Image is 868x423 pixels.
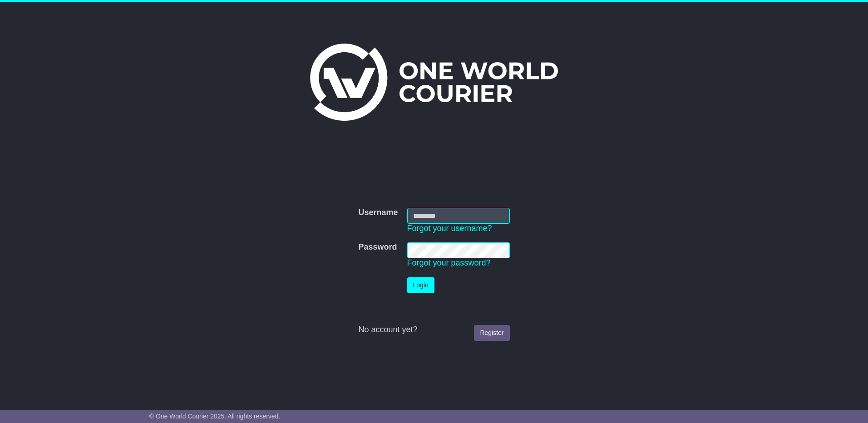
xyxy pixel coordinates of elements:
img: One World [310,44,558,121]
a: Forgot your password? [407,258,491,267]
div: No account yet? [358,325,509,335]
label: Password [358,242,397,252]
span: © One World Courier 2025. All rights reserved. [149,413,281,420]
button: Login [407,277,434,293]
a: Forgot your username? [407,224,492,233]
label: Username [358,208,398,218]
a: Register [474,325,509,341]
